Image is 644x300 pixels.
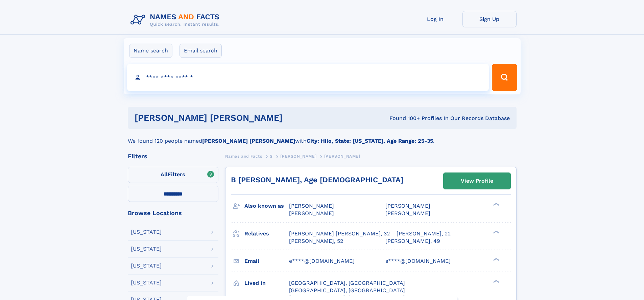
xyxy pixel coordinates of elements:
a: [PERSON_NAME] [PERSON_NAME], 32 [289,230,390,237]
div: [US_STATE] [131,229,162,235]
div: [US_STATE] [131,280,162,285]
h1: [PERSON_NAME] [PERSON_NAME] [135,114,336,122]
a: B [PERSON_NAME], Age [DEMOGRAPHIC_DATA] [231,176,403,184]
b: [PERSON_NAME] [PERSON_NAME] [202,138,295,144]
span: [PERSON_NAME] [280,154,316,159]
a: S [270,152,273,160]
a: Names and Facts [225,152,262,160]
a: [PERSON_NAME], 52 [289,237,343,245]
span: [PERSON_NAME] [385,210,430,216]
a: Log In [408,11,462,27]
a: [PERSON_NAME], 49 [385,237,440,245]
label: Name search [129,44,172,58]
div: ❯ [492,230,500,234]
div: Browse Locations [128,210,218,216]
a: [PERSON_NAME] [280,152,316,160]
div: [US_STATE] [131,246,162,252]
div: Filters [128,153,218,159]
a: Sign Up [462,11,517,27]
input: search input [127,64,489,91]
span: [GEOGRAPHIC_DATA], [GEOGRAPHIC_DATA] [289,280,405,286]
h3: Email [244,255,289,267]
img: Logo Names and Facts [128,11,225,29]
span: [GEOGRAPHIC_DATA], [GEOGRAPHIC_DATA] [289,287,405,294]
div: [US_STATE] [131,263,162,269]
span: S [270,154,273,159]
div: We found 120 people named with . [128,129,517,145]
div: Found 100+ Profiles In Our Records Database [336,115,510,122]
span: All [161,171,168,178]
a: [PERSON_NAME], 22 [397,230,451,237]
div: View Profile [461,173,493,189]
div: ❯ [492,257,500,261]
label: Filters [128,167,218,183]
button: Search Button [492,64,517,91]
label: Email search [180,44,222,58]
h3: Lived in [244,277,289,289]
span: [PERSON_NAME] [324,154,360,159]
span: [PERSON_NAME] [289,210,334,216]
h3: Relatives [244,228,289,239]
span: [PERSON_NAME] [289,203,334,209]
a: View Profile [444,173,510,189]
div: ❯ [492,279,500,283]
span: [PERSON_NAME] [385,203,430,209]
b: City: Hilo, State: [US_STATE], Age Range: 25-35 [307,138,433,144]
div: ❯ [492,202,500,207]
h3: Also known as [244,200,289,212]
